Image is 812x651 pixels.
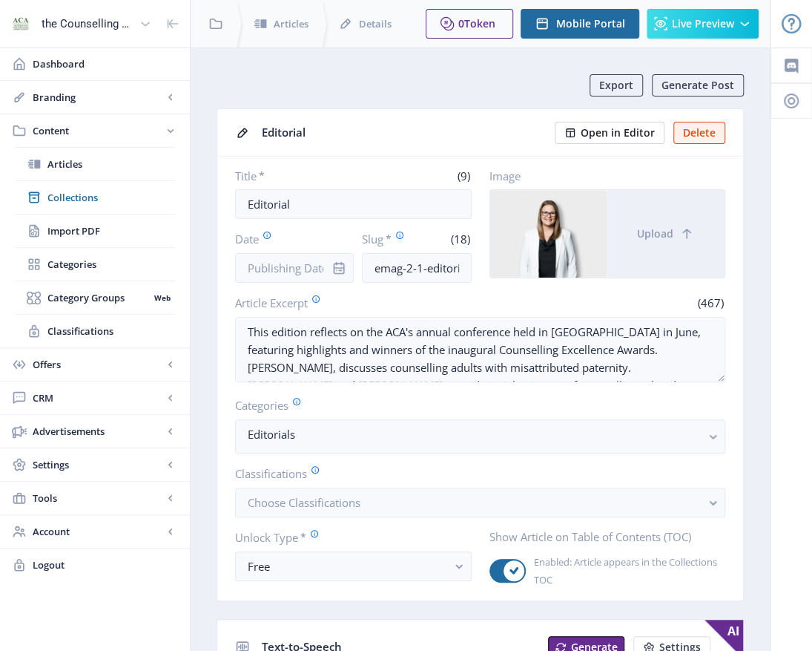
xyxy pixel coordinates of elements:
[235,169,347,183] label: Title
[47,257,175,272] span: Categories
[235,552,472,581] button: Free
[362,253,471,283] input: this-is-how-a-slug-looks-like
[33,390,163,405] span: CRM
[590,74,643,96] button: Export
[607,190,724,278] button: Upload
[521,9,639,39] button: Mobile Portal
[33,457,163,472] span: Settings
[599,79,633,91] span: Export
[652,74,744,96] button: Generate Post
[362,231,411,247] label: Slug
[33,56,178,71] span: Dashboard
[331,261,346,275] nb-icon: info
[661,79,734,91] span: Generate Post
[455,169,472,183] span: (9)
[235,529,460,546] label: Unlock Type
[464,16,495,30] span: Token
[274,16,308,31] span: Articles
[262,121,546,144] div: Editorial
[33,557,178,572] span: Logout
[555,122,664,144] button: Open in Editor
[489,529,714,544] label: Show Article on Table of Contents (TOC)
[33,524,163,539] span: Account
[672,18,734,30] span: Live Preview
[15,215,175,247] a: Import PDF
[235,419,725,454] button: Editorials
[235,231,332,247] label: Date
[248,425,701,443] nb-select-label: Editorials
[33,90,163,105] span: Branding
[359,16,392,31] span: Details
[15,181,175,214] a: Collections
[149,290,175,305] nb-badge: Web
[33,424,163,439] span: Advertisements
[235,189,472,219] input: Type Article Title ...
[673,122,725,144] button: Delete
[47,223,175,238] span: Import PDF
[47,324,175,338] span: Classifications
[556,18,625,30] span: Mobile Portal
[235,465,713,482] label: Classifications
[15,148,175,180] a: Articles
[426,9,513,39] button: 0Token
[15,248,175,281] a: Categories
[15,315,175,347] a: Classifications
[47,157,175,171] span: Articles
[33,123,163,138] span: Content
[235,253,354,283] input: Publishing Date
[33,491,163,506] span: Tools
[449,232,472,246] span: (18)
[526,553,726,589] span: Enabled: Article appears in the Collections TOC
[42,7,133,40] div: the Counselling Australia Magazine
[248,557,447,575] div: Free
[235,488,725,517] button: Choose Classifications
[33,357,163,372] span: Offers
[637,228,673,240] span: Upload
[47,290,149,305] span: Category Groups
[235,295,475,311] label: Article Excerpt
[696,295,725,310] span: (467)
[9,12,33,36] img: properties.app_icon.jpeg
[248,495,360,510] span: Choose Classifications
[489,169,714,183] label: Image
[15,281,175,314] a: Category GroupsWeb
[47,190,175,205] span: Collections
[235,397,713,413] label: Categories
[581,127,655,139] span: Open in Editor
[647,9,759,39] button: Live Preview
